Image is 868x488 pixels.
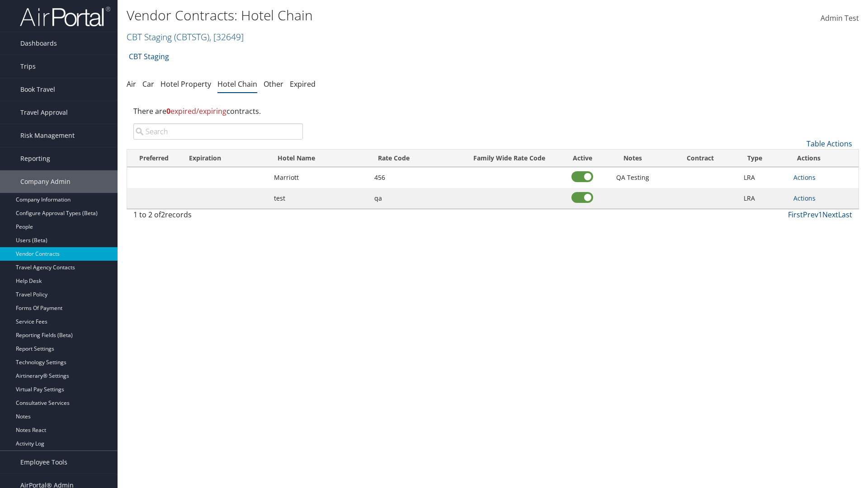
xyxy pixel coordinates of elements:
a: Last [838,210,852,220]
a: Admin Test [821,5,859,33]
td: qa [370,188,458,209]
a: Prev [803,210,818,220]
th: Hotel Name: activate to sort column ascending [269,150,370,167]
span: Reporting [20,147,50,170]
td: LRA [739,167,789,188]
a: Expired [290,79,316,89]
span: 2 [161,210,165,220]
th: Type: activate to sort column ascending [739,150,789,167]
strong: 0 [166,106,170,116]
input: Search [133,123,303,140]
div: 1 to 2 of records [133,209,303,225]
div: There are contracts. [127,99,859,123]
a: First [788,210,803,220]
span: Trips [20,55,36,78]
a: Actions [793,194,816,202]
span: Dashboards [20,32,57,55]
span: ( CBTSTG ) [174,31,209,43]
a: CBT Staging [127,31,244,43]
th: Actions [789,150,859,167]
span: QA Testing [616,173,649,182]
span: Risk Management [20,124,75,147]
a: Hotel Chain [217,79,257,89]
th: Rate Code: activate to sort column ascending [370,150,458,167]
td: test [269,188,370,209]
a: Actions [793,173,816,182]
th: Active: activate to sort column ascending [561,150,604,167]
a: Car [142,79,154,89]
a: Table Actions [807,139,852,149]
span: Company Admin [20,170,71,193]
th: Notes: activate to sort column ascending [604,150,662,167]
th: Family Wide Rate Code: activate to sort column ascending [457,150,561,167]
span: , [ 32649 ] [209,31,244,43]
span: Employee Tools [20,451,67,474]
span: expired/expiring [166,106,226,116]
a: Next [822,210,838,220]
a: Other [264,79,283,89]
span: Travel Approval [20,101,68,124]
a: Hotel Property [160,79,211,89]
th: Contract: activate to sort column ascending [661,150,739,167]
a: CBT Staging [129,47,169,66]
th: Preferred: activate to sort column ascending [127,150,181,167]
td: LRA [739,188,789,209]
td: Marriott [269,167,370,188]
td: 456 [370,167,458,188]
span: Book Travel [20,78,55,101]
a: Air [127,79,136,89]
th: Expiration: activate to sort column ascending [181,150,269,167]
h1: Vendor Contracts: Hotel Chain [127,6,615,25]
span: Admin Test [821,13,859,23]
a: 1 [818,210,822,220]
img: airportal-logo.png [20,6,110,27]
